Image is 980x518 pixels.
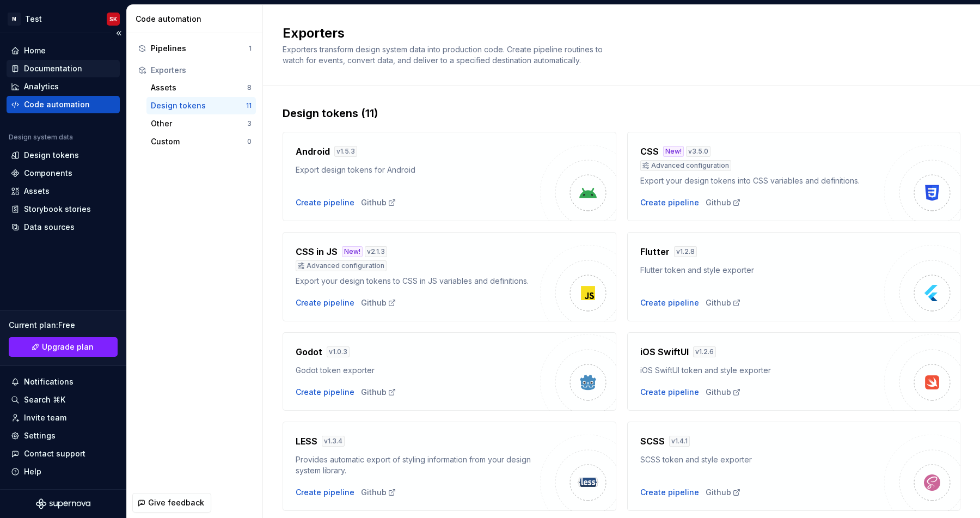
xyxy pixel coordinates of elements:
[7,182,120,200] a: Assets
[24,150,79,161] div: Design tokens
[322,436,345,447] div: v 1.3.4
[24,204,91,215] div: Storybook stories
[296,435,317,448] h4: LESS
[706,487,741,498] div: Github
[334,146,357,157] div: v 1.5.3
[669,436,690,447] div: v 1.4.1
[361,197,396,208] a: Github
[640,435,665,448] h4: SCSS
[24,394,65,405] div: Search ⌘K
[249,44,252,53] div: 1
[9,133,73,142] div: Design system data
[247,83,252,92] div: 8
[146,133,256,150] button: Custom0
[24,99,90,110] div: Code automation
[247,137,252,146] div: 0
[296,197,354,208] div: Create pipeline
[24,412,66,423] div: Invite team
[24,63,82,74] div: Documentation
[25,14,42,25] div: Test
[706,297,741,308] a: Github
[246,101,252,110] div: 11
[640,145,659,158] h4: CSS
[640,387,699,398] div: Create pipeline
[296,145,330,158] h4: Android
[36,498,90,509] svg: Supernova Logo
[24,186,50,197] div: Assets
[7,445,120,462] button: Contact support
[283,45,605,65] span: Exporters transform design system data into production code. Create pipeline routines to watch fo...
[146,79,256,96] button: Assets8
[7,78,120,95] a: Analytics
[146,115,256,132] button: Other3
[151,118,247,129] div: Other
[151,100,246,111] div: Design tokens
[9,337,118,357] a: Upgrade plan
[9,320,118,331] div: Current plan : Free
[706,197,741,208] a: Github
[296,387,354,398] button: Create pipeline
[146,97,256,114] button: Design tokens11
[640,297,699,308] button: Create pipeline
[133,40,256,57] button: Pipelines1
[151,82,247,93] div: Assets
[361,487,396,498] a: Github
[361,387,396,398] a: Github
[327,346,350,357] div: v 1.0.3
[7,147,120,164] a: Design tokens
[7,164,120,182] a: Components
[24,466,41,477] div: Help
[109,15,117,23] div: SK
[7,463,120,480] button: Help
[296,260,387,271] div: Advanced configuration
[296,345,322,358] h4: Godot
[693,346,716,357] div: v 1.2.6
[24,430,56,441] div: Settings
[296,487,354,498] button: Create pipeline
[706,387,741,398] a: Github
[24,222,75,233] div: Data sources
[2,7,124,31] button: MTestSK
[663,146,684,157] div: New!
[7,373,120,391] button: Notifications
[296,365,540,376] div: Godot token exporter
[296,297,354,308] button: Create pipeline
[640,365,885,376] div: iOS SwiftUI token and style exporter
[296,454,540,476] div: Provides automatic export of styling information from your design system library.
[361,297,396,308] div: Github
[674,246,697,257] div: v 1.2.8
[24,45,46,56] div: Home
[132,493,211,513] button: Give feedback
[342,246,363,257] div: New!
[247,119,252,128] div: 3
[111,26,126,41] button: Collapse sidebar
[7,60,120,77] a: Documentation
[7,218,120,236] a: Data sources
[640,197,699,208] div: Create pipeline
[7,96,120,113] a: Code automation
[640,175,885,186] div: Export your design tokens into CSS variables and definitions.
[151,43,249,54] div: Pipelines
[24,168,72,179] div: Components
[686,146,710,157] div: v 3.5.0
[640,160,731,171] div: Advanced configuration
[365,246,387,257] div: v 2.1.3
[296,276,540,287] div: Export your design tokens to CSS in JS variables and definitions.
[7,200,120,218] a: Storybook stories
